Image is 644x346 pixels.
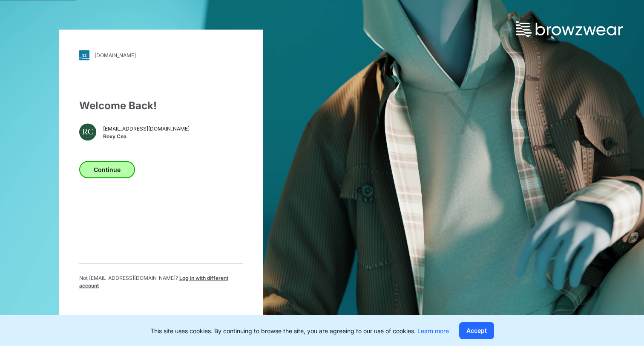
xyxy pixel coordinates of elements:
[79,274,243,289] p: Not [EMAIL_ADDRESS][DOMAIN_NAME] ?
[516,21,623,37] img: browzwear-logo.73288ffb.svg
[150,326,449,335] p: This site uses cookies. By continuing to browse the site, you are agreeing to our use of cookies.
[103,133,190,140] span: Roxy Cea
[79,123,96,140] div: RC
[95,52,136,58] div: [DOMAIN_NAME]
[79,161,135,178] button: Continue
[103,125,190,133] span: [EMAIL_ADDRESS][DOMAIN_NAME]
[79,50,89,60] img: svg+xml;base64,PHN2ZyB3aWR0aD0iMjgiIGhlaWdodD0iMjgiIHZpZXdCb3g9IjAgMCAyOCAyOCIgZmlsbD0ibm9uZSIgeG...
[79,50,243,60] a: [DOMAIN_NAME]
[459,322,494,339] button: Accept
[79,98,243,113] div: Welcome Back!
[417,327,449,334] a: Learn more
